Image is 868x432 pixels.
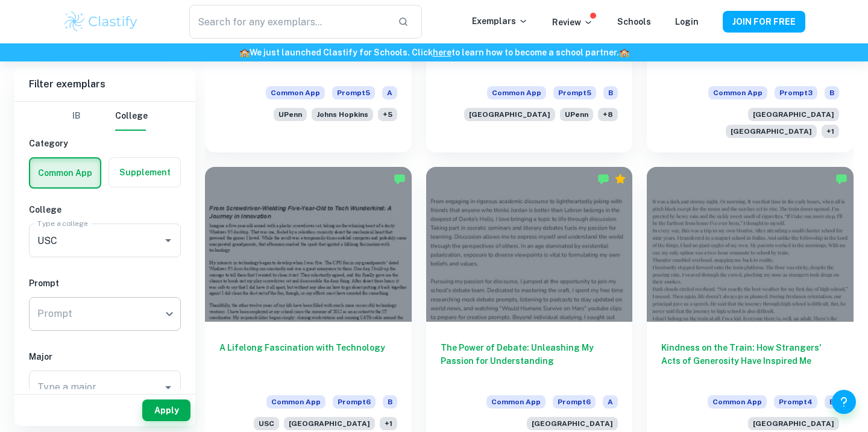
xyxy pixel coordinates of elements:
[614,173,626,185] div: Premium
[553,86,596,99] span: Prompt 5
[382,86,397,99] span: A
[825,395,839,409] span: B
[394,173,406,185] img: Marked
[333,395,376,409] span: Prompt 6
[274,108,307,121] span: UPenn
[822,125,839,138] span: + 1
[775,86,817,99] span: Prompt 3
[219,341,397,381] h6: A Lifelong Fascination with Technology
[62,102,91,131] button: IB
[560,108,593,121] span: UPenn
[603,395,618,409] span: A
[380,417,397,430] span: + 1
[332,86,375,99] span: Prompt 5
[487,86,546,99] span: Common App
[160,379,177,396] button: Open
[825,86,839,99] span: B
[552,16,593,29] p: Review
[266,86,325,99] span: Common App
[597,173,609,185] img: Marked
[661,341,839,381] h6: Kindness on the Train: How Strangers' Acts of Generosity Have Inspired Me
[254,417,279,430] span: USC
[284,417,375,430] span: [GEOGRAPHIC_DATA]
[464,108,555,121] span: [GEOGRAPHIC_DATA]
[708,395,767,409] span: Common App
[29,277,181,290] h6: Prompt
[312,108,373,121] span: Johns Hopkins
[598,108,618,121] span: + 8
[774,395,817,409] span: Prompt 4
[675,17,699,27] a: Login
[62,102,148,131] div: Filter type choice
[14,67,195,101] h6: Filter exemplars
[30,158,100,187] button: Common App
[239,48,250,57] span: 🏫
[835,173,848,185] img: Marked
[115,102,148,131] button: College
[29,203,181,216] h6: College
[29,350,181,363] h6: Major
[142,399,190,421] button: Apply
[723,11,805,33] button: JOIN FOR FREE
[2,46,866,59] h6: We just launched Clastify for Schools. Click to learn how to become a school partner.
[617,17,651,27] a: Schools
[553,395,596,409] span: Prompt 6
[726,125,817,138] span: [GEOGRAPHIC_DATA]
[63,10,139,34] img: Clastify logo
[748,108,839,121] span: [GEOGRAPHIC_DATA]
[378,108,397,121] span: + 5
[748,417,839,430] span: [GEOGRAPHIC_DATA]
[619,48,629,57] span: 🏫
[708,86,767,99] span: Common App
[472,14,528,28] p: Exemplars
[266,395,325,409] span: Common App
[603,86,618,99] span: B
[109,158,180,187] button: Supplement
[527,417,618,430] span: [GEOGRAPHIC_DATA]
[189,5,388,39] input: Search for any exemplars...
[433,48,451,57] a: here
[29,137,181,150] h6: Category
[160,232,177,249] button: Open
[383,395,397,409] span: B
[441,341,618,381] h6: The Power of Debate: Unleashing My Passion for Understanding
[832,390,856,414] button: Help and Feedback
[486,395,546,409] span: Common App
[37,218,87,228] label: Type a college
